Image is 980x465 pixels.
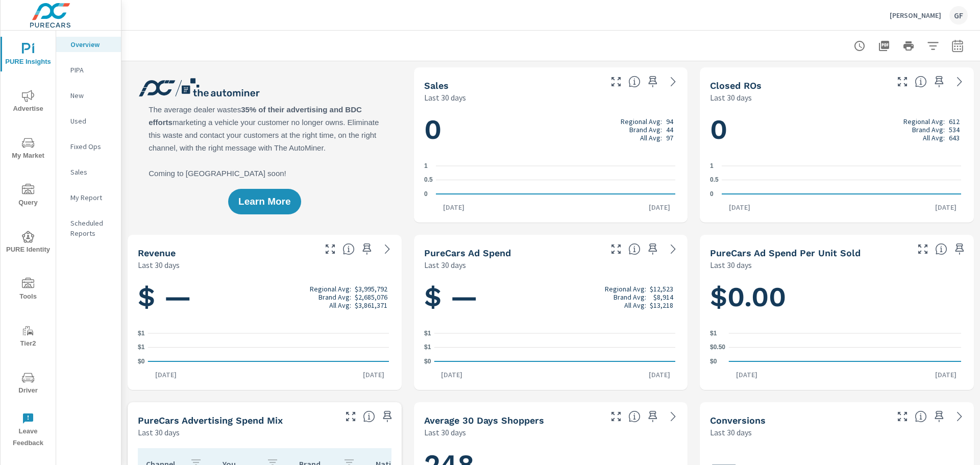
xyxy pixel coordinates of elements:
[628,410,641,423] span: A rolling 30 day total of daily Shoppers on the dealership website, averaged over the selected da...
[138,280,391,314] h1: $ —
[951,74,968,90] a: See more details in report
[710,259,752,271] p: Last 30 days
[355,293,387,301] p: $2,685,076
[915,76,927,88] span: Number of Repair Orders Closed by the selected dealership group over the selected time range. [So...
[4,231,53,256] span: PURE Identity
[310,285,351,293] p: Regional Avg:
[4,325,53,350] span: Tier2
[650,301,673,309] p: $13,218
[4,278,53,303] span: Tools
[928,202,964,212] p: [DATE]
[628,243,641,255] span: Total cost of media for all PureCars channels for the selected dealership group over the selected...
[890,11,941,20] p: [PERSON_NAME]
[710,280,964,314] h1: $0.00
[424,177,433,184] text: 0.5
[70,90,113,101] p: New
[70,65,113,75] p: PIPA
[148,370,184,380] p: [DATE]
[710,330,717,337] text: $1
[912,126,945,134] p: Brand Avg:
[653,293,673,301] p: $8,914
[665,241,681,257] a: See more details in report
[424,248,511,258] h5: PureCars Ad Spend
[424,162,428,169] text: 1
[710,248,861,258] h5: PureCars Ad Spend Per Unit Sold
[949,6,968,25] div: GF
[318,293,351,301] p: Brand Avg:
[138,344,145,351] text: $1
[70,167,113,177] p: Sales
[666,117,673,126] p: 94
[710,177,719,184] text: 0.5
[894,408,911,425] button: Make Fullscreen
[424,259,466,271] p: Last 30 days
[608,241,624,257] button: Make Fullscreen
[710,426,752,438] p: Last 30 days
[424,344,431,351] text: $1
[729,370,765,380] p: [DATE]
[56,62,121,78] div: PIPA
[138,259,180,271] p: Last 30 days
[608,408,624,425] button: Make Fullscreen
[424,358,431,365] text: $0
[614,293,646,301] p: Brand Avg:
[949,126,960,134] p: 534
[710,80,762,91] h5: Closed ROs
[645,241,661,257] span: Save this to your personalized report
[645,408,661,425] span: Save this to your personalized report
[4,412,53,449] span: Leave Feedback
[874,36,894,56] button: "Export Report to PDF"
[710,112,964,147] h1: 0
[356,370,391,380] p: [DATE]
[645,74,661,90] span: Save this to your personalized report
[424,426,466,438] p: Last 30 days
[665,74,681,90] a: See more details in report
[650,285,673,293] p: $12,523
[56,113,121,129] div: Used
[903,117,945,126] p: Regional Avg:
[935,243,947,255] span: Average cost of advertising per each vehicle sold at the dealer over the selected date range. The...
[710,415,766,426] h5: Conversions
[605,285,646,293] p: Regional Avg:
[138,415,283,426] h5: PureCars Advertising Spend Mix
[56,190,121,205] div: My Report
[710,344,725,351] text: $0.50
[629,126,662,134] p: Brand Avg:
[666,134,673,142] p: 97
[951,241,968,257] span: Save this to your personalized report
[894,74,911,90] button: Make Fullscreen
[4,43,53,68] span: PURE Insights
[710,91,752,104] p: Last 30 days
[628,76,641,88] span: Number of vehicles sold by the dealership over the selected date range. [Source: This data is sou...
[56,215,121,241] div: Scheduled Reports
[355,285,387,293] p: $3,995,792
[710,190,714,198] text: 0
[621,117,662,126] p: Regional Avg:
[342,408,359,425] button: Make Fullscreen
[915,410,927,423] span: The number of dealer-specified goals completed by a visitor. [Source: This data is provided by th...
[898,36,919,56] button: Print Report
[56,164,121,180] div: Sales
[138,426,180,438] p: Last 30 days
[608,74,624,90] button: Make Fullscreen
[424,415,544,426] h5: Average 30 Days Shoppers
[434,370,470,380] p: [DATE]
[931,74,947,90] span: Save this to your personalized report
[4,90,53,115] span: Advertise
[4,372,53,397] span: Driver
[949,117,960,126] p: 612
[4,137,53,162] span: My Market
[915,241,931,257] button: Make Fullscreen
[70,192,113,203] p: My Report
[342,243,355,255] span: Total sales revenue over the selected date range. [Source: This data is sourced from the dealer’s...
[1,31,56,453] div: nav menu
[56,88,121,103] div: New
[70,39,113,50] p: Overview
[923,134,945,142] p: All Avg:
[436,202,472,212] p: [DATE]
[4,184,53,209] span: Query
[951,408,968,425] a: See more details in report
[138,248,176,258] h5: Revenue
[322,241,338,257] button: Make Fullscreen
[379,408,396,425] span: Save this to your personalized report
